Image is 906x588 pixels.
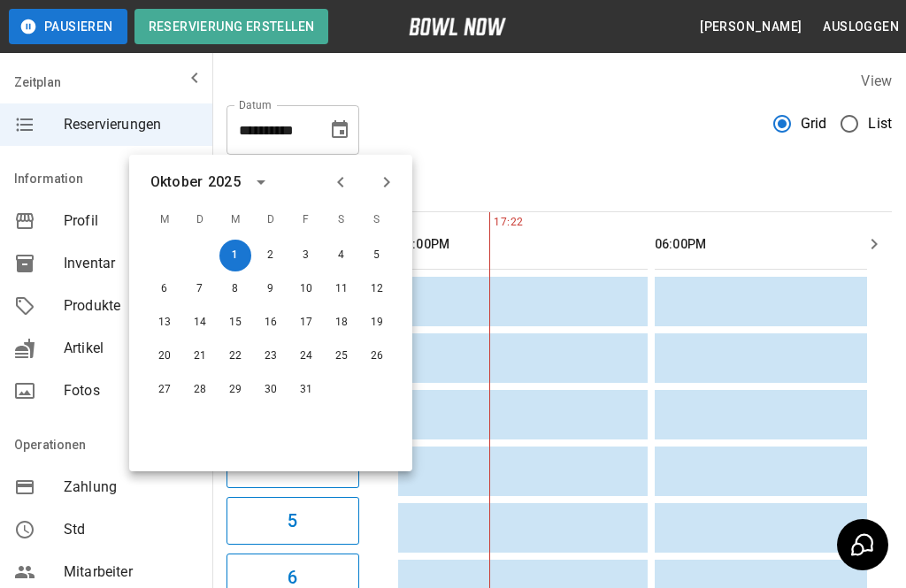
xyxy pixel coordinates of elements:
div: inventory tabs [226,169,892,211]
button: 14. Okt. 2025 [184,307,216,339]
button: 21. Okt. 2025 [184,340,216,372]
button: 17. Okt. 2025 [290,307,322,339]
button: 25. Okt. 2025 [326,340,357,372]
span: Produkte [64,295,198,317]
span: F [290,202,322,238]
th: 06:00PM [655,219,904,270]
button: 23. Okt. 2025 [255,340,287,372]
button: Pausieren [9,9,127,44]
button: 28. Okt. 2025 [184,374,216,406]
button: [PERSON_NAME] [693,11,809,43]
span: Reservierungen [64,114,198,135]
button: 30. Okt. 2025 [255,374,287,406]
span: Grid [801,113,827,134]
button: Reservierung erstellen [134,9,329,44]
button: 15. Okt. 2025 [219,307,251,339]
button: 22. Okt. 2025 [219,340,251,372]
button: 24. Okt. 2025 [290,340,322,372]
span: Fotos [64,380,198,401]
span: Mitarbeiter [64,561,198,583]
button: 19. Okt. 2025 [361,307,393,339]
span: Std [64,519,198,540]
button: calendar view is open, switch to year view [246,167,276,197]
button: 16. Okt. 2025 [255,307,287,339]
button: 27. Okt. 2025 [149,374,180,406]
th: 05:00PM [398,219,648,270]
button: 26. Okt. 2025 [361,340,393,372]
span: D [184,202,216,238]
span: D [255,202,287,238]
button: 4. Okt. 2025 [326,240,357,271]
button: 6. Okt. 2025 [149,273,180,305]
button: 1. Okt. 2025 [219,240,251,271]
button: Next month [372,167,402,197]
button: 5. Okt. 2025 [361,240,393,271]
span: S [361,202,393,238]
span: M [149,202,180,238]
button: Choose date, selected date is 1. Okt. 2025 [322,112,357,148]
button: 29. Okt. 2025 [219,374,251,406]
span: Zahlung [64,477,198,498]
button: 31. Okt. 2025 [290,374,322,406]
h6: 5 [288,507,297,535]
span: M [219,202,251,238]
span: Profil [64,210,198,232]
label: View [861,73,892,89]
button: 20. Okt. 2025 [149,340,180,372]
button: 8. Okt. 2025 [219,273,251,305]
button: 3. Okt. 2025 [290,240,322,271]
span: List [868,113,892,134]
button: Previous month [326,167,356,197]
span: Inventar [64,253,198,274]
div: Oktober [150,172,203,193]
img: logo [409,18,506,35]
span: 17:22 [489,214,494,232]
button: 5 [226,497,359,545]
button: 18. Okt. 2025 [326,307,357,339]
button: 10. Okt. 2025 [290,273,322,305]
button: 11. Okt. 2025 [326,273,357,305]
span: S [326,202,357,238]
button: 13. Okt. 2025 [149,307,180,339]
button: 9. Okt. 2025 [255,273,287,305]
button: Ausloggen [816,11,906,43]
button: 2. Okt. 2025 [255,240,287,271]
button: 12. Okt. 2025 [361,273,393,305]
div: 2025 [208,172,241,193]
span: Artikel [64,338,198,359]
button: 7. Okt. 2025 [184,273,216,305]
